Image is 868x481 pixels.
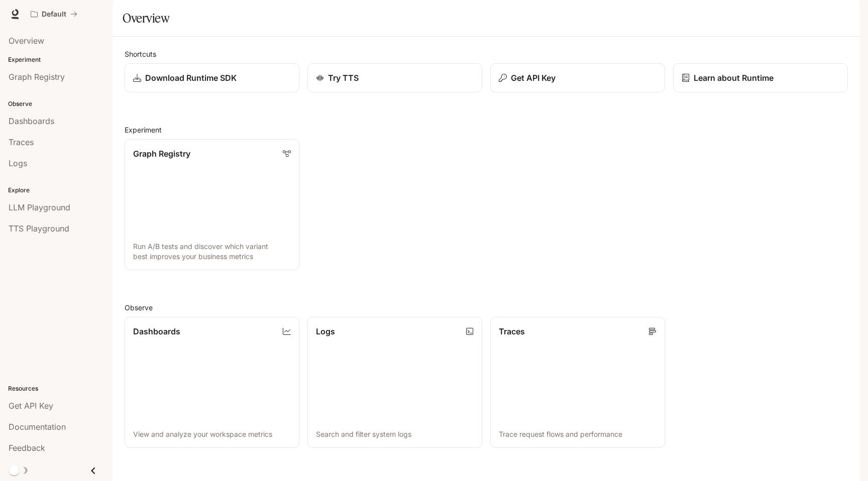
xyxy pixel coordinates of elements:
p: Run A/B tests and discover which variant best improves your business metrics [133,242,291,262]
p: Learn about Runtime [694,72,774,84]
a: Learn about Runtime [673,63,848,92]
a: DashboardsView and analyze your workspace metrics [125,317,299,448]
p: Traces [499,325,525,337]
a: Graph RegistryRun A/B tests and discover which variant best improves your business metrics [125,139,299,270]
p: Search and filter system logs [316,429,474,439]
a: TracesTrace request flows and performance [490,317,665,448]
p: Get API Key [511,72,556,84]
h2: Experiment [125,125,848,135]
p: Logs [316,325,335,337]
p: Default [42,10,66,19]
button: Get API Key [490,63,665,92]
p: Graph Registry [133,148,190,160]
button: All workspaces [26,4,82,24]
h2: Shortcuts [125,49,848,59]
p: View and analyze your workspace metrics [133,429,291,439]
p: Try TTS [328,72,359,84]
a: Try TTS [307,63,482,92]
a: LogsSearch and filter system logs [307,317,482,448]
p: Trace request flows and performance [499,429,657,439]
h2: Observe [125,302,848,313]
a: Download Runtime SDK [125,63,299,92]
h1: Overview [123,8,169,28]
p: Dashboards [133,325,180,337]
p: Download Runtime SDK [145,72,237,84]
